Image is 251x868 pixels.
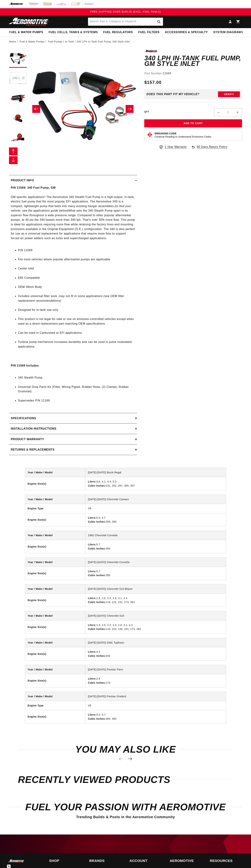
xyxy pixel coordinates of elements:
[18,398,135,403] li: Supersedes P/N 11169
[144,55,242,67] h1: 340 LPH In-Tank Fuel Pump, GM Style Inlet
[162,28,210,37] summary: Accessories & Specialty
[9,444,137,455] summary: Returns & replacements
[100,28,135,37] summary: Fuel Regulators
[165,145,187,149] span: 1 Year Warranty
[9,156,18,164] button: Slide right
[85,665,226,674] td: [DATE]-[DATE] Pontiac Fiero
[11,437,44,442] h2: Product warranty
[85,531,226,540] td: 1982 Chevrolet Corvette
[9,413,137,424] summary: Specifications
[77,40,130,44] li: 340 LPH In-Tank Fuel Pump, GM Style Inlet
[88,520,106,523] strong: Cubic Inches:
[88,480,96,483] strong: Liters:
[85,594,226,607] td: 1.9, 2.0, 2.5, 2.8, 3.1, 4.3 119, 122, 151, 173, 262
[144,119,242,127] button: Add to Cart
[88,650,96,653] strong: Liters:
[88,547,106,550] strong: Cubic Inches:
[18,308,135,312] li: Designed for in-tank use only
[88,597,96,600] strong: Liters:
[25,620,85,633] th: Engine Size(s)
[9,147,18,155] button: Slide left
[25,567,85,580] th: Engine Size(s)
[9,40,242,44] nav: breadcrumbs
[9,434,137,444] summary: Product warranty
[144,79,161,86] span: $157.00
[18,775,233,784] h2: Recently Viewed Products
[126,755,134,763] button: Next slide
[9,89,27,107] button: Load image 3 in gallery view
[25,611,85,620] th: Year / Make / Model
[135,28,162,37] summary: Fuel Filters
[25,558,85,567] th: Year / Make / Model
[85,504,226,513] td: V8
[144,71,242,76] div: Part Number:
[18,294,135,303] li: Includes universal filter sock -
[85,620,226,633] td: 1.9, 2.0, 2.2, 2.5, 2.8, 3.1, 4.3 119, 122, 134, 151, 173, 262
[25,665,85,674] th: Year / Make / Model
[46,28,100,37] summary: Fuel Cells, Tanks & Systems
[85,611,226,620] td: [DATE]-[DATE] Chevrolet S10
[117,755,125,763] button: Previous slide
[154,135,211,138] p: Continue Reading to Understand Emissions Codes
[89,859,121,862] summary: Brands
[85,584,226,594] td: [DATE]-[DATE] Chevrolet S10 Blazer
[65,40,77,44] li: In-Tank
[9,30,43,34] span: Fuel & Water Pumps
[85,477,226,490] td: 3.8, 4.1, 4.4, 5.0 231, 252, 267, 305, 307
[88,18,163,26] input: Search by Part Number, Category or Keyword
[25,495,85,504] th: Year / Make / Model
[11,186,56,189] strong: P/N 11569: 340 Fuel Pump, GM
[85,513,226,526] td: 5.0, 5.7 305, 350
[88,717,106,720] strong: Cubic Inches:
[88,516,96,519] strong: Liters:
[88,543,96,546] strong: Liters:
[154,132,211,138] button: Emissions CodeContinue Reading to Understand Emissions Codes
[25,594,85,607] th: Engine Size(s)
[49,859,81,862] summary: Shop
[9,70,27,87] button: Load image 2 in gallery view
[85,567,226,580] td: 5.7 350
[191,145,227,153] a: 90 Days Return Policy
[210,859,242,862] summary: Resources
[130,859,162,862] summary: Account
[144,110,149,113] label: QTY
[210,28,246,37] summary: System Diagrams
[88,677,96,680] strong: Liters:
[6,28,46,37] summary: Fuel & Water Pumps
[25,647,85,660] th: Engine Size(s)
[18,331,135,335] li: Can be used in Carbureted or EFI applications
[20,40,44,44] a: Fuel & Water Pumps
[163,72,171,75] strong: 11569
[88,681,106,684] strong: Cubic Inches:
[170,859,202,862] h2: Aeromotive
[25,638,85,647] th: Year / Make / Model
[18,385,135,394] li: Universal Drop Parts Kit (Filter, Wiring Pigtail, Rubber Hose, (2) Clamps, Rubber Grommet)
[9,109,27,127] button: Load image 4 in gallery view
[49,30,98,34] span: Fuel Cells, Tanks & Systems
[25,540,85,553] th: Engine Size(s)
[85,674,226,687] td: 2.8 173
[11,178,34,183] h2: Product Info
[25,531,85,540] th: Year / Make / Model
[9,50,137,168] media-gallery: Gallery Viewer
[9,424,137,434] summary: Installation Instructions
[88,713,96,716] strong: Liters:
[9,50,27,68] button: Load image 1 in gallery view
[85,692,226,701] td: [DATE]-[DATE] Pontiac Firebird
[147,132,153,138] img: Emissions code
[126,105,133,113] button: Slide right
[165,30,208,34] span: Accessories & Specialty
[88,601,106,604] strong: Cubic Inches:
[18,745,233,754] h2: You may also like
[11,426,56,431] h2: Installation Instructions
[25,692,85,701] th: Year / Make / Model
[88,570,96,573] strong: Liters:
[18,276,135,280] li: E85 Compatible
[8,18,53,26] img: Aeromotive
[18,295,124,302] em: may not fit in some applications (see OEM filter replacement recommendations)
[85,710,226,723] td: 5.0, 5.7 305, 350
[197,145,227,153] span: 90 Days Return Policy
[76,815,175,819] span: Trending Builds & Posts in the Aeromotive Community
